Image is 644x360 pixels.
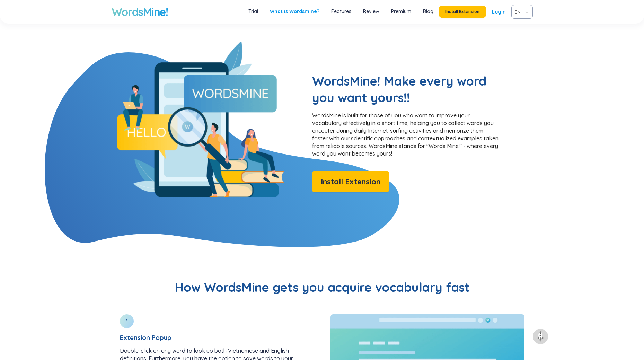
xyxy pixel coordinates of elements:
[248,8,258,15] a: Trial
[120,314,134,328] div: 1
[331,8,351,15] a: Features
[270,8,319,15] a: What is Wordsmine?
[112,5,168,19] a: WordsMine!
[492,6,506,18] a: Login
[363,8,379,15] a: Review
[423,8,433,15] a: Blog
[120,334,314,341] h3: Extension Popup
[535,331,546,342] img: to top
[445,9,479,15] span: Install Extension
[117,42,285,197] img: What's WordsMine!
[391,8,411,15] a: Premium
[439,6,486,18] button: Install Extension
[312,171,389,192] button: Install Extension
[312,73,499,106] h2: WordsMine! Make every word you want yours!!
[514,7,527,17] span: VIE
[321,176,380,188] span: Install Extension
[112,279,533,296] h2: How WordsMine gets you acquire vocabulary fast
[312,112,499,157] p: WordsMine is built for those of you who want to improve your vocabulary effectively in a short ti...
